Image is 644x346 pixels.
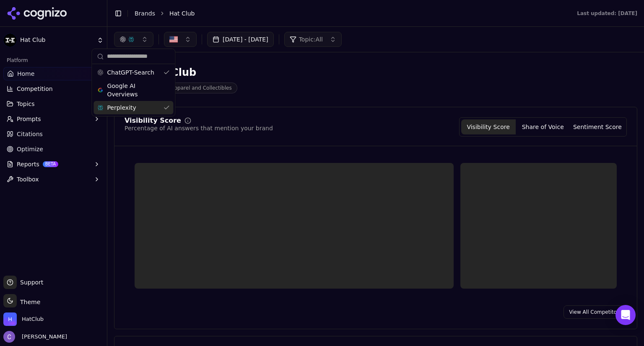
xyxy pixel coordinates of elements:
[17,299,40,305] span: Theme
[17,70,34,78] span: Home
[516,119,570,134] button: Share of Voice
[3,67,104,80] a: Home
[3,312,17,326] img: HatClub
[299,35,323,44] span: Topic: All
[3,331,15,343] img: Chris Hayes
[3,127,104,141] a: Citations
[125,117,181,124] div: Visibility Score
[17,85,53,93] span: Competition
[3,112,104,126] button: Prompts
[92,64,175,116] div: Suggestions
[148,66,237,79] div: Hat Club
[18,333,67,341] span: [PERSON_NAME]
[22,315,44,323] span: HatClub
[563,305,627,319] a: View All Competitors
[3,142,104,156] a: Optimize
[207,32,274,47] button: [DATE] - [DATE]
[577,10,637,17] div: Last updated: [DATE]
[169,35,178,44] img: United States
[20,36,93,44] span: Hat Club
[17,145,43,153] span: Optimize
[17,278,43,287] span: Support
[17,175,39,183] span: Toolbox
[17,130,43,138] span: Citations
[3,173,104,186] button: Toolbox
[3,158,104,171] button: ReportsBETA
[3,97,104,111] button: Topics
[3,54,104,67] div: Platform
[107,103,136,112] span: Perplexity
[135,9,560,18] nav: breadcrumb
[17,115,41,123] span: Prompts
[43,161,58,167] span: BETA
[125,124,273,132] div: Percentage of AI answers that mention your brand
[570,119,625,134] button: Sentiment Score
[3,331,67,343] button: Open user button
[3,82,104,96] button: Competition
[148,83,237,93] span: Sports Apparel and Collectibles
[107,68,154,77] span: ChatGPT-Search
[461,119,516,134] button: Visibility Score
[17,160,39,168] span: Reports
[169,9,195,18] span: Hat Club
[3,312,44,326] button: Open organization switcher
[107,82,160,98] span: Google AI Overviews
[17,100,35,108] span: Topics
[615,305,636,325] div: Open Intercom Messenger
[135,10,155,17] a: Brands
[3,34,17,47] img: Hat Club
